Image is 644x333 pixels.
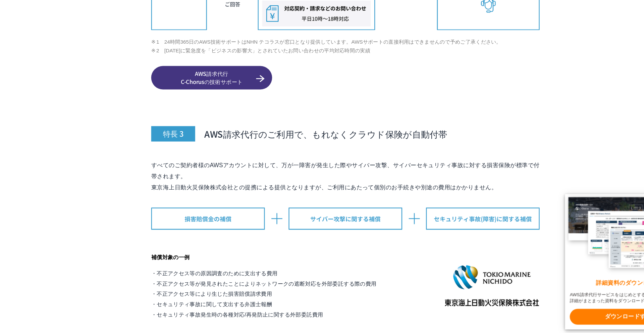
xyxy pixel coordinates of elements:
x-t: ダウンロードする [527,311,634,325]
a: 詳細資料のダウンロード AWS請求代行サービスをはじめとするAWS支援サービスの詳細がまとまった資料をダウンロードできます。 ダウンロードする [523,206,639,330]
li: ・不正アクセス等により生じた損害賠償請求費用 [144,293,351,302]
span: お申し込み [463,9,500,16]
a: 請求代行プラン [292,9,325,16]
img: 損害賠償金の補償+サイバー攻撃に関する補償+セキュリティ事故(障害)に関する補償 [144,218,500,239]
span: AWS請求代行のご利用で、もれなくクラウド保険が自動付帯 [193,145,415,156]
a: お申し込み [463,7,500,17]
span: 特長 3 [144,144,184,158]
x-t: 詳細資料のダウンロード [527,283,634,291]
h4: 補償対象の一例 [144,259,351,268]
li: 1 24時間365日のAWS技術サポートはNHN テコラスが窓口となり提供しています。AWSサポートの直接利用はできませんので予めご了承ください。 [144,62,500,70]
li: ・不正アクセス等が発見されたことによりネットワークの遮断対応を外部委託する際の費用 [144,283,351,293]
li: ・セキュリティ事故発生時の各種対応/再発防止に関する外部委託費用 [144,312,351,321]
li: ・不正アクセス等の原因調査のために支出する費用 [144,274,351,283]
img: 東京海上日動火災保険株式会社ロゴ [413,270,500,310]
a: AWS請求代行C-Chorusの技術サポート [144,89,255,110]
span: AWS請求代行 C-Chorusの技術サポート [144,92,255,107]
li: ・セキュリティ事故に関して支出する弁護士報酬 [144,302,351,312]
a: よくある質問 [425,9,453,16]
a: 特長・メリット [334,9,367,16]
p: すべてのご契約者様のAWSアカウントに対して、万が一障害が発生した際やサイバー攻撃、サイバーセキュリティ事故に対する損害保険が標準で付帯されます。 東京海上日動火災保険株式会社との提携による提供... [144,175,500,205]
li: 2 [DATE]に緊急度を「ビジネスの影響大」とされていたお問い合わせの平均対応時間の実績 [144,70,500,79]
a: 請求代行 導入事例 [376,9,415,16]
x-t: AWS請求代行サービスをはじめとするAWS支援サービスの詳細がまとまった資料をダウンロードできます。 [527,295,634,306]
